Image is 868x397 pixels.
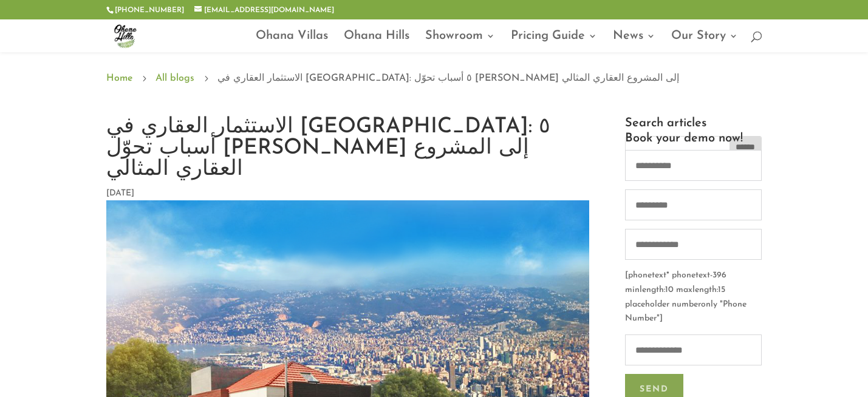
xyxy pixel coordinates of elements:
h1: الاستثمار العقاري في [GEOGRAPHIC_DATA]: ٥ أسباب تحوّل [PERSON_NAME] إلى المشروع العقاري المثالي [106,117,589,186]
p: [phonetext* phonetext-396 minlength:10 maxlength:15 placeholder numberonly "Phone Number"] [625,268,762,334]
span: 5 [138,73,149,84]
img: ohana-hills [109,19,142,52]
span: 5 [200,73,211,84]
span: [DATE] [106,189,134,198]
a: [PHONE_NUMBER] [115,7,184,14]
h3: Book your demo now! [625,132,762,151]
a: News [613,32,655,52]
span: الاستثمار العقاري في [GEOGRAPHIC_DATA]: ٥ أسباب تحوّل [PERSON_NAME] إلى المشروع العقاري المثالي [217,70,679,86]
a: Our Story [671,32,738,52]
a: Pricing Guide [511,32,597,52]
a: All blogs [155,70,194,86]
a: [EMAIL_ADDRESS][DOMAIN_NAME] [194,7,334,14]
a: Ohana Hills [344,32,409,52]
a: Home [106,70,132,86]
h3: Search articles [625,117,762,135]
a: Ohana Villas [256,32,328,52]
a: Showroom [425,32,495,52]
